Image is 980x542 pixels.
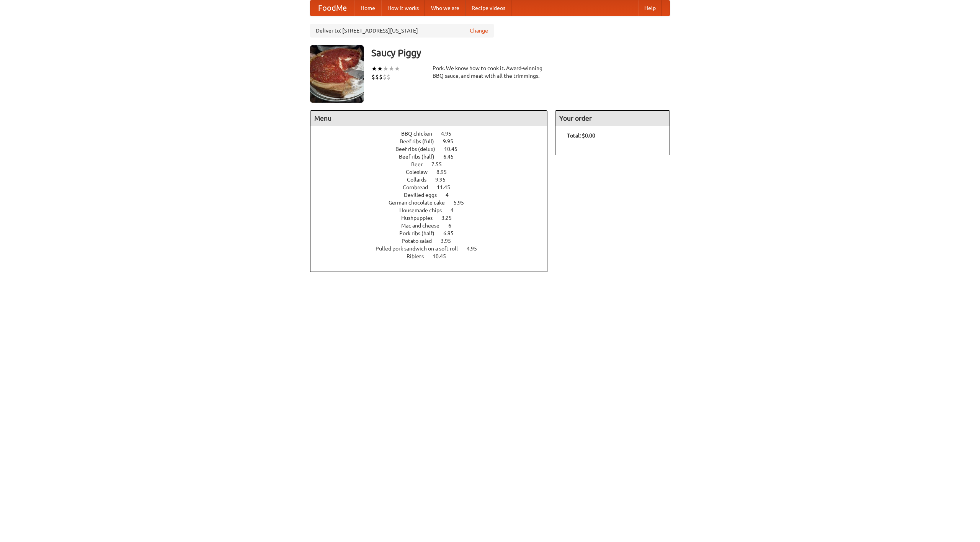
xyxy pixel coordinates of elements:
span: Pulled pork sandwich on a soft roll [376,246,465,252]
a: Hushpuppies 3.25 [401,215,466,221]
span: Beef ribs (full) [400,138,442,144]
a: Pork ribs (half) 6.95 [399,230,468,236]
a: Beef ribs (delux) 10.45 [395,146,472,152]
li: $ [371,73,375,81]
b: Total: $0.00 [567,133,595,139]
span: 6.95 [443,230,461,236]
li: ★ [371,64,377,73]
span: Mac and cheese [401,223,447,229]
div: Pork. We know how to cook it. Award-winning BBQ sauce, and meat with all the trimmings. [433,64,547,80]
span: Beef ribs (delux) [395,146,443,152]
span: Cornbread [403,184,436,190]
span: Collards [407,177,434,183]
a: Beef ribs (half) 6.45 [399,154,468,160]
span: 4 [451,207,461,213]
li: $ [379,73,383,81]
a: Collards 9.95 [407,177,460,183]
a: Help [638,0,662,16]
li: $ [375,73,379,81]
span: 3.25 [441,215,459,221]
li: ★ [377,64,383,73]
a: Beef ribs (full) 9.95 [400,138,467,144]
a: Change [470,27,488,34]
span: Beer [411,161,430,167]
a: Recipe videos [465,0,511,16]
span: 4.95 [441,131,459,137]
img: angular.jpg [310,45,364,103]
a: German chocolate cake 5.95 [389,200,478,206]
span: 3.95 [441,238,459,244]
span: Devilled eggs [404,192,444,198]
a: Cornbread 11.45 [403,184,464,190]
a: Riblets 10.45 [407,253,460,259]
span: Pork ribs (half) [399,230,442,236]
h4: Menu [310,111,547,126]
span: 6 [448,223,459,229]
a: Beer 7.55 [411,161,456,167]
a: Home [354,0,381,16]
a: Coleslaw 8.95 [406,169,461,175]
li: ★ [394,64,400,73]
span: Riblets [407,253,431,259]
span: 6.45 [443,154,461,160]
span: Coleslaw [406,169,435,175]
span: 11.45 [437,184,458,190]
a: Potato salad 3.95 [402,238,465,244]
a: Mac and cheese 6 [401,223,465,229]
a: Pulled pork sandwich on a soft roll 4.95 [376,246,491,252]
span: 9.95 [443,138,461,144]
h4: Your order [555,111,670,126]
span: 10.45 [433,253,454,259]
a: BBQ chicken 4.95 [401,131,465,137]
a: FoodMe [310,0,354,16]
span: BBQ chicken [401,131,440,137]
a: How it works [381,0,425,16]
span: 7.55 [431,161,449,167]
span: Potato salad [402,238,439,244]
li: $ [383,73,387,81]
span: 4 [446,192,456,198]
span: Beef ribs (half) [399,154,442,160]
a: Housemade chips 4 [399,207,468,213]
span: 9.95 [435,177,453,183]
span: 5.95 [454,200,472,206]
span: 8.95 [436,169,454,175]
span: Hushpuppies [401,215,440,221]
a: Who we are [425,0,465,16]
span: 10.45 [444,146,465,152]
a: Devilled eggs 4 [404,192,463,198]
li: ★ [389,64,394,73]
li: $ [387,73,390,81]
h3: Saucy Piggy [371,45,670,61]
div: Deliver to: [STREET_ADDRESS][US_STATE] [310,24,494,38]
span: German chocolate cake [389,200,452,206]
li: ★ [383,64,389,73]
span: 4.95 [467,246,485,252]
span: Housemade chips [399,207,449,213]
